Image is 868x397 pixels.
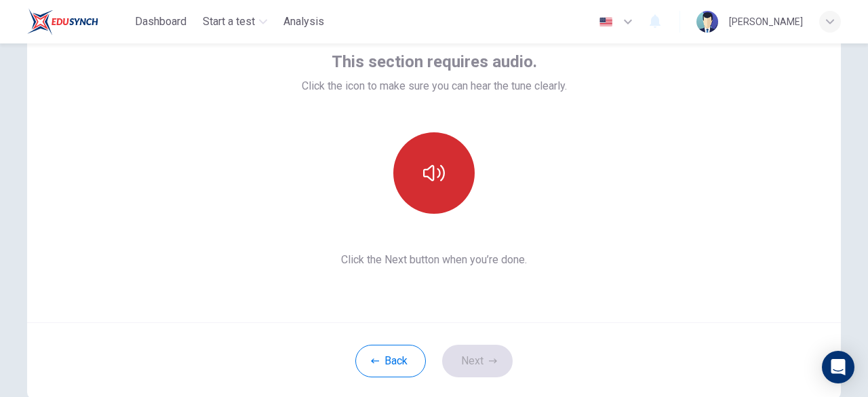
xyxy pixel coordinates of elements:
[130,10,192,34] button: Dashboard
[696,11,718,33] img: Profile picture
[27,8,98,35] img: EduSynch logo
[135,14,186,30] span: Dashboard
[302,252,567,268] span: Click the Next button when you’re done.
[355,345,426,377] button: Back
[332,51,537,73] span: This section requires audio.
[203,14,255,30] span: Start a test
[597,17,614,27] img: en
[302,78,567,94] span: Click the icon to make sure you can hear the tune clearly.
[822,351,854,383] div: Open Intercom Messenger
[729,14,803,30] div: [PERSON_NAME]
[27,8,130,35] a: EduSynch logo
[278,10,330,34] button: Analysis
[283,14,324,30] span: Analysis
[197,10,273,34] button: Start a test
